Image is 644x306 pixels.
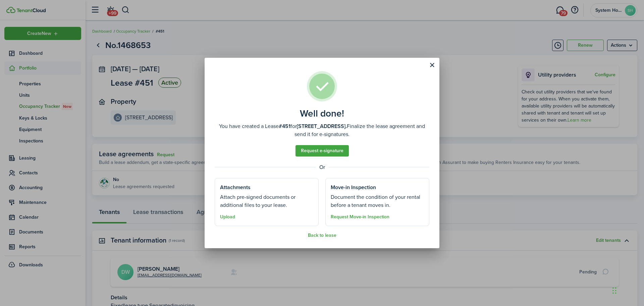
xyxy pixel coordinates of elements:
[610,274,644,306] iframe: Chat Widget
[426,59,438,71] button: Close modal
[296,145,349,157] a: Request e-signature
[279,122,290,130] b: #451
[331,214,389,220] button: Request Move-in Inspection
[612,280,616,301] div: Drag
[220,214,235,220] button: Upload
[331,193,424,209] well-done-section-description: Document the condition of your rental before a tenant moves in.
[215,122,429,138] well-done-description: You have created a Lease for Finalize the lease agreement and send it for e-signatures.
[297,122,347,130] b: [STREET_ADDRESS].
[331,183,376,191] well-done-section-title: Move-in Inspection
[220,193,313,209] well-done-section-description: Attach pre-signed documents or additional files to your lease.
[300,108,344,119] well-done-title: Well done!
[220,183,251,191] well-done-section-title: Attachments
[215,163,429,171] well-done-separator: Or
[308,233,336,238] button: Back to lease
